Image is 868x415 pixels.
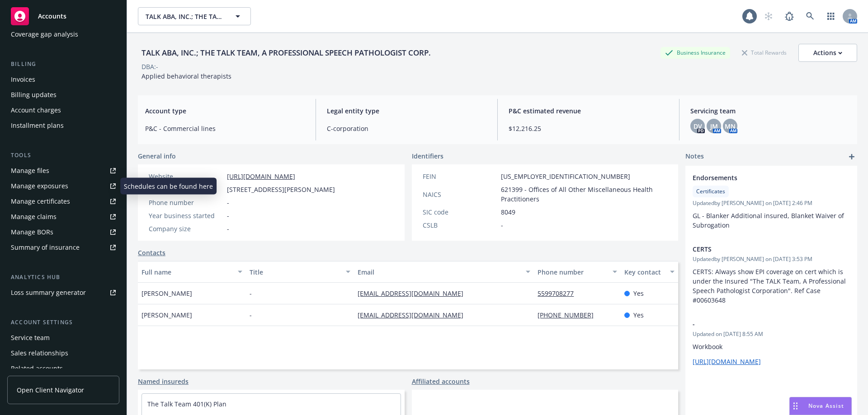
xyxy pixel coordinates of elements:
[693,244,826,254] span: CERTS
[693,121,702,131] span: DV
[17,385,84,395] span: Open Client Navigator
[7,60,119,69] div: Billing
[693,255,850,263] span: Updated by [PERSON_NAME] on [DATE] 3:53 PM
[780,7,798,25] a: Report a Bug
[696,187,725,196] span: Certificates
[7,103,119,117] a: Account charges
[146,12,224,21] span: TALK ABA, INC.; THE TALK TEAM, A PROFESSIONAL SPEECH PATHOLOGIST CORP.
[138,151,176,161] span: General info
[11,103,61,117] div: Account charges
[7,151,119,160] div: Tools
[11,210,57,224] div: Manage claims
[509,106,668,116] span: P&C estimated revenue
[149,211,223,220] div: Year business started
[693,199,850,207] span: Updated by [PERSON_NAME] on [DATE] 2:46 PM
[693,211,846,229] span: GL - Blanker Additional insured, Blanket Waiver of Subrogation
[7,331,119,345] a: Service team
[7,240,119,255] a: Summary of insurance
[412,151,443,161] span: Identifiers
[423,172,497,181] div: FEIN
[149,224,223,233] div: Company size
[11,346,68,360] div: Sales relationships
[412,377,470,386] a: Affiliated accounts
[11,361,63,376] div: Related accounts
[690,106,850,116] span: Servicing team
[138,377,189,386] a: Named insureds
[11,163,49,178] div: Manage files
[142,62,158,71] div: DBA: -
[327,106,486,116] span: Legal entity type
[147,400,226,408] a: The Talk Team 401(K) Plan
[685,151,704,162] span: Notes
[685,166,857,237] div: EndorsementsCertificatesUpdatedby [PERSON_NAME] on [DATE] 2:46 PMGL - Blanker Additional insured,...
[138,261,246,283] button: Full name
[633,310,644,320] span: Yes
[822,7,840,25] a: Switch app
[250,310,252,320] span: -
[11,27,78,42] div: Coverage gap analysis
[358,267,520,277] div: Email
[790,397,801,415] div: Drag to move
[801,7,819,25] a: Search
[358,289,471,298] a: [EMAIL_ADDRESS][DOMAIN_NAME]
[633,289,644,298] span: Yes
[789,397,852,415] button: Nova Assist
[685,237,857,312] div: CERTSUpdatedby [PERSON_NAME] on [DATE] 3:53 PMCERTS: Always show EPI coverage on cert which is un...
[11,331,50,345] div: Service team
[11,225,53,239] div: Manage BORs
[7,27,119,42] a: Coverage gap analysis
[693,267,848,304] span: CERTS: Always show EPI coverage on cert which is under the Insured "The TALK Team, A Professional...
[138,7,251,25] button: TALK ABA, INC.; THE TALK TEAM, A PROFESSIONAL SPEECH PATHOLOGIST CORP.
[142,267,232,277] div: Full name
[227,172,295,181] a: [URL][DOMAIN_NAME]
[11,88,57,102] div: Billing updates
[246,261,354,283] button: Title
[538,289,581,298] a: 5599708277
[7,88,119,102] a: Billing updates
[145,124,305,133] span: P&C - Commercial lines
[7,4,119,29] a: Accounts
[11,179,68,193] div: Manage exposures
[693,357,761,366] a: [URL][DOMAIN_NAME]
[693,330,850,338] span: Updated on [DATE] 8:55 AM
[138,248,165,257] a: Contacts
[11,240,80,255] div: Summary of insurance
[11,118,64,133] div: Installment plans
[798,44,857,62] button: Actions
[534,261,620,283] button: Phone number
[227,185,335,194] span: [STREET_ADDRESS][PERSON_NAME]
[11,72,35,87] div: Invoices
[11,285,86,300] div: Loss summary generator
[693,173,826,182] span: Endorsements
[7,318,119,327] div: Account settings
[710,121,718,131] span: JM
[358,311,471,319] a: [EMAIL_ADDRESS][DOMAIN_NAME]
[7,179,119,193] a: Manage exposures
[423,207,497,217] div: SIC code
[501,220,503,230] span: -
[725,121,736,131] span: MN
[227,224,229,233] span: -
[142,72,231,80] span: Applied behavioral therapists
[7,361,119,376] a: Related accounts
[501,185,668,204] span: 621399 - Offices of All Other Miscellaneous Health Practitioners
[7,163,119,178] a: Manage files
[538,267,607,277] div: Phone number
[227,211,229,220] span: -
[145,106,305,116] span: Account type
[327,124,486,133] span: C-corporation
[7,194,119,209] a: Manage certificates
[142,289,192,298] span: [PERSON_NAME]
[250,267,340,277] div: Title
[7,118,119,133] a: Installment plans
[11,194,70,209] div: Manage certificates
[7,72,119,87] a: Invoices
[423,220,497,230] div: CSLB
[7,273,119,282] div: Analytics hub
[38,13,66,20] span: Accounts
[538,311,601,319] a: [PHONE_NUMBER]
[423,190,497,199] div: NAICS
[621,261,678,283] button: Key contact
[149,172,223,181] div: Website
